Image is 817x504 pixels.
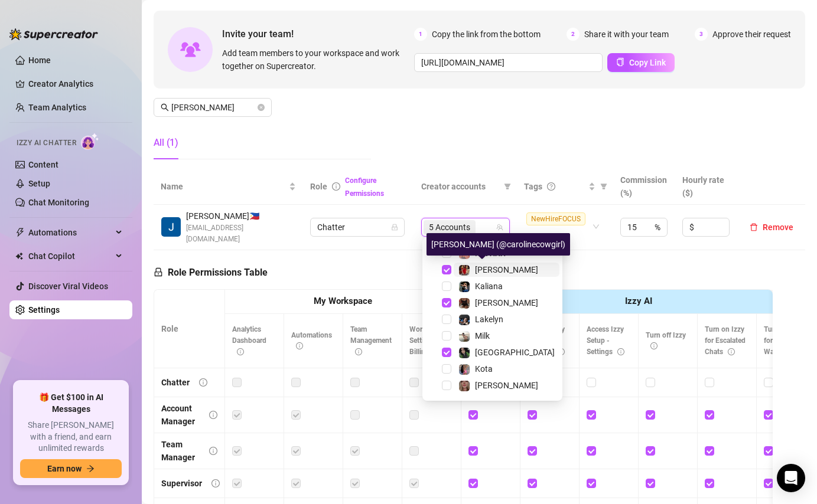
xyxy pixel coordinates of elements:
[504,183,511,190] span: filter
[222,27,414,41] span: Invite your team!
[587,325,624,356] span: Access Izzy Setup - Settings
[432,28,541,41] span: Copy the link from the bottom
[502,178,513,195] span: filter
[186,222,296,245] span: [EMAIL_ADDRESS][DOMAIN_NAME]
[296,342,303,349] span: info-circle
[9,28,98,40] img: logo-BBDzfeDw.svg
[161,376,190,389] div: Chatter
[421,180,499,193] span: Creator accounts
[598,178,610,195] span: filter
[332,182,340,191] span: info-circle
[209,447,217,455] span: info-circle
[15,252,23,260] img: Chat Copilot
[459,381,470,391] img: Mila Steele
[646,331,686,351] span: Turn off Izzy
[414,28,427,41] span: 1
[355,348,362,355] span: info-circle
[161,438,200,464] div: Team Manager
[600,183,607,190] span: filter
[17,138,76,149] span: Izzy AI Chatter
[459,265,470,276] img: Caroline
[161,217,181,237] img: John Jacob Caneja
[171,101,255,114] input: Search members
[86,464,95,473] span: arrow-right
[81,133,99,150] img: AI Chatter
[567,28,580,41] span: 2
[161,180,287,193] span: Name
[442,298,451,307] span: Select tree node
[629,58,666,67] span: Copy Link
[28,160,58,169] a: Content
[154,290,225,368] th: Role
[28,282,108,291] a: Discover Viral Videos
[459,282,470,292] img: Kaliana
[613,169,676,205] th: Commission (%)
[161,477,202,490] div: Supervisor
[222,47,409,73] span: Add team members to your workspace and work together on Supercreator.
[475,298,538,307] span: [PERSON_NAME]
[186,210,296,222] span: [PERSON_NAME] 🇵🇭
[607,53,675,72] button: Copy Link
[409,325,444,356] span: Workspace Settings & Billing
[28,247,112,266] span: Chat Copilot
[712,28,791,41] span: Approve their request
[459,348,470,358] img: Salem
[675,169,738,205] th: Hourly rate ($)
[584,28,669,41] span: Share it with your team
[459,364,470,375] img: Kota
[763,222,793,232] span: Remove
[728,348,735,355] span: info-circle
[442,364,451,374] span: Select tree node
[526,212,585,225] span: NewHireFOCUS
[199,378,207,387] span: info-circle
[391,224,398,231] span: lock
[154,136,178,150] div: All (1)
[442,282,451,291] span: Select tree node
[547,182,555,191] span: question-circle
[424,220,476,234] span: 5 Accounts
[475,265,538,274] span: [PERSON_NAME]
[777,464,805,492] div: Open Intercom Messenger
[28,55,51,65] a: Home
[750,223,758,231] span: delete
[47,464,82,473] span: Earn now
[524,180,542,193] span: Tags
[442,381,451,390] span: Select tree node
[258,104,265,111] button: close-circle
[314,296,372,306] strong: My Workspace
[617,348,624,355] span: info-circle
[442,315,451,324] span: Select tree node
[237,348,244,355] span: info-circle
[475,381,538,390] span: [PERSON_NAME]
[625,296,652,306] strong: Izzy AI
[764,325,803,356] span: Turn on Izzy for Time Wasters
[161,402,200,428] div: Account Manager
[317,218,398,236] span: Chatter
[429,221,470,234] span: 5 Accounts
[291,331,332,351] span: Automations
[154,169,303,205] th: Name
[442,331,451,341] span: Select tree node
[475,331,490,341] span: Milk
[475,315,503,324] span: Lakelyn
[459,331,470,342] img: Milk
[154,266,268,280] h5: Role Permissions Table
[695,28,708,41] span: 3
[745,220,798,234] button: Remove
[28,74,123,93] a: Creator Analytics
[28,198,89,207] a: Chat Monitoring
[28,179,50,188] a: Setup
[616,58,624,66] span: copy
[345,176,384,198] a: Configure Permissions
[28,305,60,315] a: Settings
[310,182,327,191] span: Role
[459,315,470,325] img: Lakelyn
[232,325,266,356] span: Analytics Dashboard
[650,342,657,349] span: info-circle
[350,325,392,356] span: Team Management
[211,479,220,487] span: info-circle
[475,282,503,291] span: Kaliana
[15,228,25,237] span: thunderbolt
[20,420,122,454] span: Share [PERSON_NAME] with a friend, and earn unlimited rewards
